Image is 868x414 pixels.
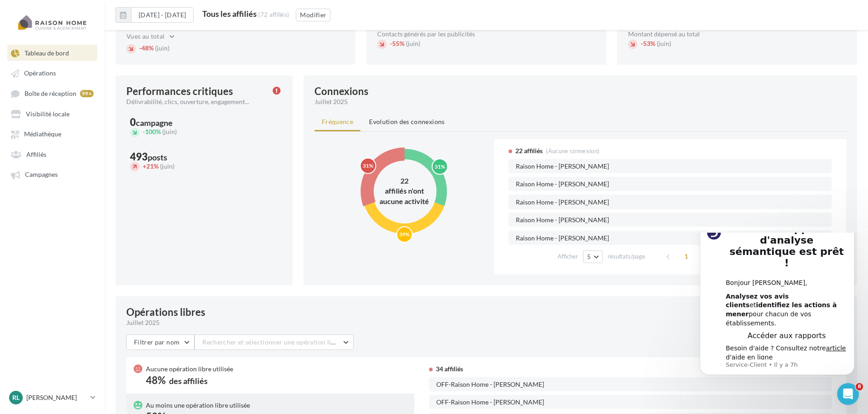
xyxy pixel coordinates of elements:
[25,90,76,97] span: Boîte de réception
[160,162,175,170] span: (juin)
[679,249,693,264] span: 1
[516,217,609,224] span: Raison Home - [PERSON_NAME]
[130,152,278,162] div: 493
[583,250,602,263] button: 5
[314,97,348,106] span: juillet 2025
[515,146,543,155] span: 22 affiliés
[314,86,369,96] div: Connexions
[40,60,161,95] div: et pour chacun de vos établissements.
[399,231,410,238] text: 39%
[126,307,205,317] div: Opérations libres
[5,65,99,81] a: Opérations
[195,334,354,350] button: Rechercher et sélectionner une opération libre
[26,150,46,158] span: Affiliés
[546,147,599,155] span: (Aucune connexion)
[202,338,341,346] span: Rechercher et sélectionner une opération libre
[5,45,99,61] a: Tableau de bord
[26,110,70,118] span: Visibilité locale
[390,40,404,47] span: 55%
[143,128,145,135] span: -
[131,7,194,23] button: [DATE] - [DATE]
[516,199,609,206] span: Raison Home - [PERSON_NAME]
[126,318,160,327] span: juillet 2025
[24,70,56,77] span: Opérations
[40,128,161,136] p: Message from Service-Client, sent Il y a 7h
[436,381,544,388] span: OFF-Raison Home - [PERSON_NAME]
[406,40,420,47] span: (juin)
[126,86,233,96] div: Performances critiques
[40,46,161,55] div: Bonjour [PERSON_NAME],
[362,162,373,169] text: 31%
[5,85,99,102] a: Boîte de réception 99+
[5,146,99,162] a: Affiliés
[390,40,392,47] span: -
[558,252,578,261] span: Afficher
[25,171,58,179] span: Campagnes
[608,252,645,261] span: résultats/page
[641,40,643,47] span: -
[126,97,265,106] div: Délivrabilité, clics, ouverture, engagement...
[143,128,161,135] span: 100%
[40,69,150,85] b: identifiez les actions à mener
[26,393,87,402] p: [PERSON_NAME]
[436,399,544,406] span: OFF-Raison Home - [PERSON_NAME]
[369,118,444,125] span: Evolution des connexions
[837,383,859,405] iframe: Intercom live chat
[436,365,463,373] span: 34 affiliés
[146,364,233,374] div: Aucune opération libre utilisée
[126,31,180,42] button: Vues au total
[80,90,94,97] div: 99+
[134,338,180,346] span: Filtrer par nom
[40,111,161,129] div: Besoin d'aide ? Consultez notre
[143,162,146,170] span: +
[258,11,289,18] div: (72 affiliés)
[377,31,475,37] div: Contacts générés par les publicités
[146,375,166,385] div: 48%
[377,186,432,207] div: affiliés n'ont aucune activité
[628,31,700,37] div: Montant dépensé au total
[24,130,61,138] span: Médiathèque
[115,7,194,23] button: [DATE] - [DATE]
[587,253,591,260] span: 5
[155,44,170,52] span: (juin)
[162,128,177,135] span: (juin)
[130,117,278,127] div: 0
[136,119,173,127] div: campagne
[516,181,609,188] span: Raison Home - [PERSON_NAME]
[7,389,97,406] a: RL [PERSON_NAME]
[148,153,167,161] div: posts
[143,162,159,170] span: 21%
[61,99,140,107] a: Accéder aux rapports
[377,175,432,186] div: 22
[169,377,208,385] div: des affiliés
[25,49,69,57] span: Tableau de bord
[12,393,20,402] span: RL
[5,166,99,182] a: Campagnes
[296,9,330,21] button: Modifier
[40,60,103,76] b: Analysez vos avis clients
[516,235,609,242] span: Raison Home - [PERSON_NAME]
[202,10,257,18] div: Tous les affiliés
[641,40,655,47] span: 53%
[139,44,141,52] span: -
[657,40,671,47] span: (juin)
[686,233,868,389] iframe: Intercom notifications message
[434,163,445,170] text: 31%
[5,105,99,122] a: Visibilité locale
[5,125,99,142] a: Médiathèque
[856,383,863,390] span: 8
[516,163,609,170] span: Raison Home - [PERSON_NAME]
[139,44,154,52] span: 48%
[146,401,250,410] div: Au moins une opération libre utilisée
[126,334,195,350] button: Filtrer par nom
